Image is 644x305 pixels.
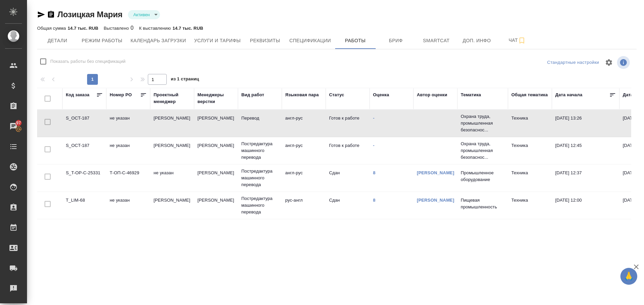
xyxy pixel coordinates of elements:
button: Скопировать ссылку для ЯМессенджера [37,10,45,19]
span: 🙏 [623,269,635,283]
div: Вид работ [241,92,264,98]
p: Пищевая промышленность [461,197,505,210]
div: Менеджеры верстки [197,92,235,105]
td: Техника [508,166,552,190]
div: Статус [329,92,344,98]
div: Автор оценки [417,92,447,98]
td: [PERSON_NAME] [194,166,238,190]
td: не указан [106,111,150,135]
td: Т-ОП-С-46929 [106,166,150,190]
div: Языковая пара [285,92,319,98]
div: 0 [104,24,134,32]
td: [PERSON_NAME] [194,194,238,217]
p: 14.7 тыс. RUB [172,26,203,31]
td: [PERSON_NAME] [150,139,194,162]
div: Дата начала [555,92,582,98]
div: Общая тематика [511,92,548,98]
td: [DATE] 13:26 [552,111,619,135]
span: Детали [41,36,74,45]
p: К выставлению [139,26,172,31]
p: Постредактура машинного перевода [241,168,278,188]
span: Smartcat [420,36,453,45]
td: англ-рус [282,139,326,162]
td: Готов к работе [326,111,370,135]
td: [PERSON_NAME] [150,111,194,135]
p: Общая сумма [37,26,68,31]
td: Техника [508,111,552,135]
td: [DATE] 12:45 [552,139,619,162]
span: Показать работы без спецификаций [50,58,126,65]
td: [PERSON_NAME] [194,139,238,162]
div: Оценка [373,92,389,98]
a: Лозицкая Мария [57,10,123,19]
svg: Подписаться [518,36,526,45]
td: S_T-OP-C-25331 [62,166,106,190]
p: Охрана труда, промышленная безопаснос... [461,113,505,133]
a: - [373,143,374,148]
p: Охрана труда, промышленная безопаснос... [461,141,505,161]
td: Техника [508,139,552,162]
td: англ-рус [282,166,326,190]
button: 🙏 [620,268,637,285]
a: 8 [373,170,375,175]
td: S_OCT-187 [62,111,106,135]
span: 97 [12,120,25,126]
td: англ-рус [282,111,326,135]
p: Выставлено [104,26,131,31]
td: Сдан [326,194,370,217]
div: Тематика [461,92,481,98]
div: Код заказа [66,92,89,98]
td: [DATE] 12:00 [552,194,619,217]
td: Техника [508,194,552,217]
div: split button [545,57,601,68]
a: 8 [373,198,375,203]
span: Режим работы [82,36,123,45]
p: Промышленное оборудование [461,170,505,183]
span: из 1 страниц [171,75,199,85]
div: Проектный менеджер [154,92,191,105]
span: Доп. инфо [461,36,493,45]
td: рус-англ [282,194,326,217]
button: Активен [131,12,152,18]
div: Активен [128,10,160,19]
p: 14.7 тыс. RUB [68,26,98,31]
span: Календарь загрузки [131,36,186,45]
td: не указан [106,139,150,162]
span: Реквизиты [249,36,281,45]
a: - [373,116,374,121]
span: Посмотреть информацию [617,56,631,69]
td: не указан [150,166,194,190]
span: Услуги и тарифы [194,36,241,45]
span: Работы [339,36,372,45]
p: Перевод [241,115,278,122]
td: не указан [106,194,150,217]
a: [PERSON_NAME] [417,198,454,203]
a: [PERSON_NAME] [417,170,454,175]
button: Скопировать ссылку [47,10,55,19]
span: Спецификации [289,36,331,45]
p: Постредактура машинного перевода [241,141,278,161]
td: [PERSON_NAME] [150,194,194,217]
div: Номер PO [110,92,132,98]
a: 97 [2,118,25,135]
td: [PERSON_NAME] [194,111,238,135]
td: [DATE] 12:37 [552,166,619,190]
td: Готов к работе [326,139,370,162]
span: Чат [501,36,534,45]
p: Постредактура машинного перевода [241,195,278,215]
span: Бриф [380,36,412,45]
span: Настроить таблицу [601,54,617,71]
td: Сдан [326,166,370,190]
td: T_LIM-68 [62,194,106,217]
td: S_OCT-187 [62,139,106,162]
